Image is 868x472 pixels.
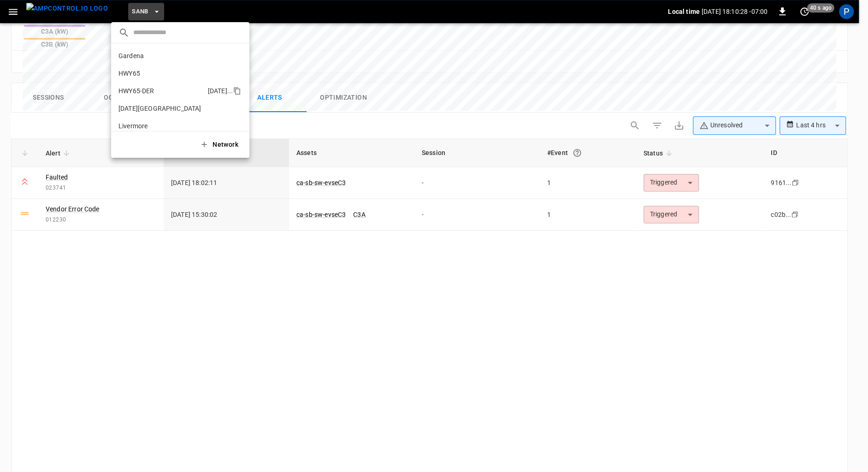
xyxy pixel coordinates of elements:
p: HWY65 [118,69,210,78]
p: HWY65-DER [118,86,204,96]
p: Livermore [118,121,210,131]
button: Network [194,135,246,154]
p: [DATE][GEOGRAPHIC_DATA] [118,104,209,113]
div: copy [232,85,242,96]
p: Gardena [118,51,209,60]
